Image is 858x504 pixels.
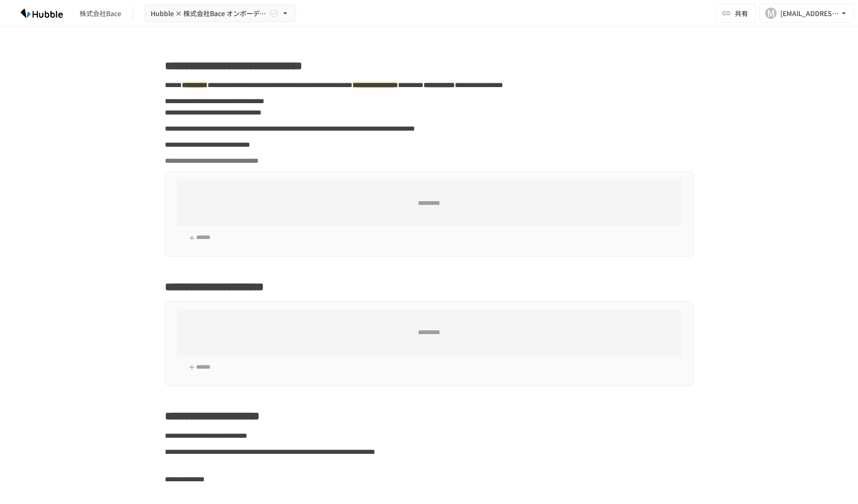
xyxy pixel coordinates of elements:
[145,4,296,23] button: Hubble × 株式会社Bace オンボーディングプロジェクト
[765,8,777,19] div: M
[11,6,72,21] img: HzDRNkGCf7KYO4GfwKnzITak6oVsp5RHeZBEM1dQFiQ
[735,8,748,18] span: 共有
[151,8,267,19] span: Hubble × 株式会社Bace オンボーディングプロジェクト
[80,9,121,18] div: 株式会社Bace
[780,8,839,19] div: [EMAIL_ADDRESS][DOMAIN_NAME]
[716,4,756,23] button: 共有
[759,4,854,23] button: M[EMAIL_ADDRESS][DOMAIN_NAME]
